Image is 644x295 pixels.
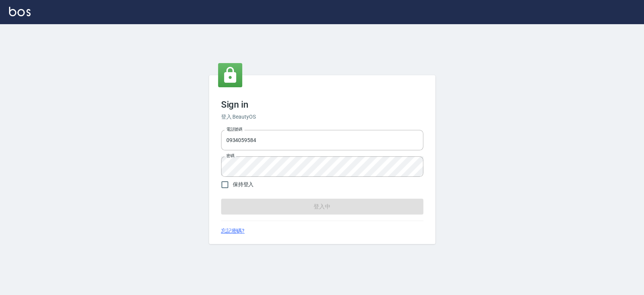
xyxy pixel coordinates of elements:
h3: Sign in [221,99,423,110]
label: 密碼 [226,153,234,159]
h6: 登入 BeautyOS [221,113,423,121]
img: Logo [9,7,31,16]
a: 忘記密碼? [221,227,245,235]
label: 電話號碼 [226,127,242,132]
span: 保持登入 [233,181,254,188]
